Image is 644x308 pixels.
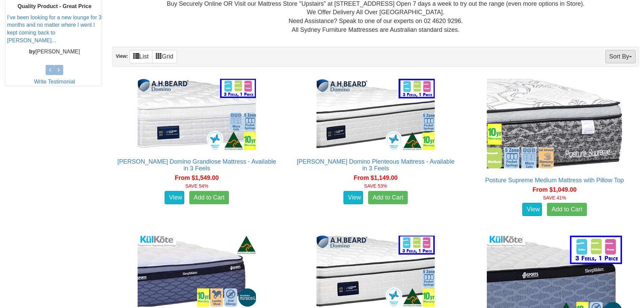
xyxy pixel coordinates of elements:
a: View [165,191,184,205]
a: View [343,191,363,205]
span: From $1,549.00 [175,174,219,181]
b: Quality Product - Great Price [18,3,92,9]
font: SAVE 41% [543,195,566,200]
font: SAVE 54% [185,183,208,189]
a: [PERSON_NAME] Domino Grandiose Mattress - Available in 3 Feels [117,158,276,172]
b: by [29,49,35,54]
a: [PERSON_NAME] Domino Plenteous Mattress - Available in 3 Feels [297,158,455,172]
a: Grid [152,50,177,63]
a: Add to Cart [368,191,408,205]
a: Write Testimonial [34,79,75,85]
a: List [129,50,152,63]
a: Add to Cart [547,203,587,216]
img: A.H Beard Domino Grandiose Mattress - Available in 3 Feels [136,77,258,151]
a: Posture Supreme Medium Mattress with Pillow Top [485,177,624,184]
img: Posture Supreme Medium Mattress with Pillow Top [485,77,624,170]
span: From $1,149.00 [354,174,398,181]
img: A.H Beard Domino Plenteous Mattress - Available in 3 Feels [315,77,436,151]
strong: View: [116,53,128,59]
p: [PERSON_NAME] [7,48,102,56]
a: I’ve been looking for a new lounge for 3 months and no matter where I went I kept coming back to ... [7,15,101,44]
a: Add to Cart [189,191,229,205]
span: From $1,049.00 [532,186,576,193]
button: Sort By [605,50,636,63]
font: SAVE 53% [364,183,387,189]
a: View [522,203,542,216]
